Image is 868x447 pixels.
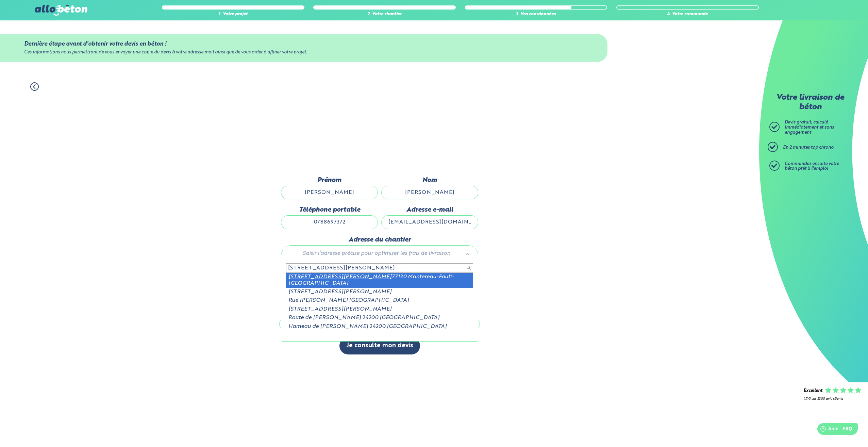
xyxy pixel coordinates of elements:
[286,322,473,331] div: Hameau de [PERSON_NAME] 24200 [GEOGRAPHIC_DATA]
[288,274,392,280] span: [STREET_ADDRESS][PERSON_NAME]
[286,273,473,288] div: 77130 Montereau-Fault-[GEOGRAPHIC_DATA]
[807,420,861,440] iframe: Help widget launcher
[286,296,473,305] div: Rue [PERSON_NAME] [GEOGRAPHIC_DATA]
[286,314,473,322] div: Route de [PERSON_NAME] 24200 [GEOGRAPHIC_DATA]
[286,288,473,296] div: [STREET_ADDRESS][PERSON_NAME]
[286,305,473,314] div: [STREET_ADDRESS][PERSON_NAME]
